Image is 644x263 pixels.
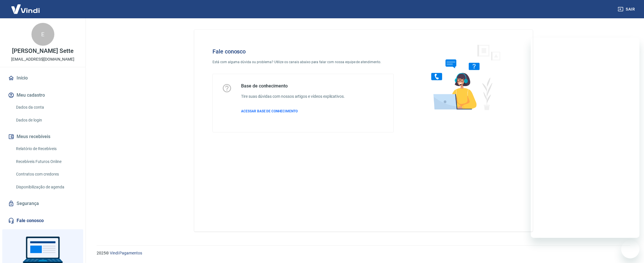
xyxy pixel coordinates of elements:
a: ACESSAR BASE DE CONHECIMENTO [241,109,345,114]
iframe: Botão para abrir a janela de mensagens, conversa em andamento [621,240,639,258]
a: Recebíveis Futuros Online [14,156,79,168]
a: Dados da conta [14,101,79,113]
h6: Tire suas dúvidas com nossos artigos e vídeos explicativos. [241,93,345,99]
a: Vindi Pagamentos [110,251,142,255]
button: Meu cadastro [7,89,79,101]
h4: Fale conosco [212,48,394,55]
p: [PERSON_NAME] Sette [12,48,73,54]
img: Vindi [7,0,44,18]
div: E [31,23,54,46]
a: Fale conosco [7,214,79,227]
button: Meus recebíveis [7,130,79,143]
a: Relatório de Recebíveis [14,143,79,155]
p: 2025 © [97,250,630,256]
a: Início [7,72,79,84]
a: Dados de login [14,114,79,126]
h5: Base de conhecimento [241,83,345,89]
p: Está com alguma dúvida ou problema? Utilize os canais abaixo para falar com nossa equipe de atend... [212,59,394,65]
a: Segurança [7,197,79,210]
a: Contratos com credores [14,168,79,180]
img: Fale conosco [420,39,507,115]
button: Sair [617,4,637,15]
a: Disponibilização de agenda [14,181,79,193]
p: [EMAIL_ADDRESS][DOMAIN_NAME] [11,56,74,62]
iframe: Janela de mensagens [531,38,639,238]
span: ACESSAR BASE DE CONHECIMENTO [241,109,298,113]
